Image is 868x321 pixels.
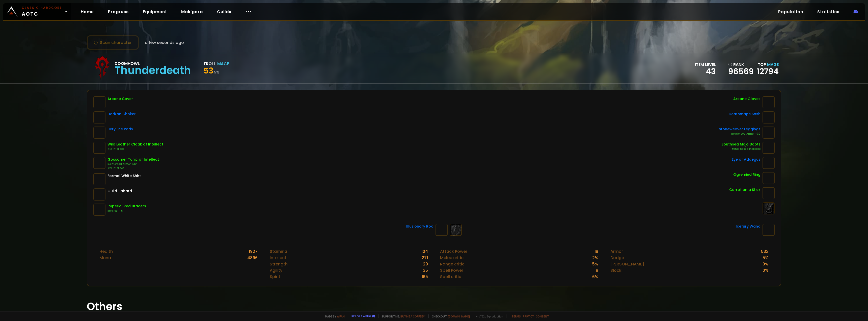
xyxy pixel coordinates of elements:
[440,248,467,255] div: Attack Power
[757,66,779,77] a: 12794
[592,255,598,261] div: 2 %
[594,248,598,255] div: 19
[203,65,213,76] span: 53
[406,224,433,229] div: Illusionary Rod
[774,7,807,17] a: Population
[107,111,136,117] div: Horizon Choker
[436,224,448,236] img: item-7713
[610,248,623,255] div: Armor
[203,61,216,67] div: Troll
[721,147,761,151] div: Minor Speed Increase
[107,166,159,170] div: +21 Intellect
[378,314,425,318] span: Support me,
[422,274,428,280] div: 165
[733,96,761,102] div: Arcane Gloves
[763,111,775,124] img: item-10771
[249,248,258,255] div: 1927
[421,248,428,255] div: 104
[322,314,345,318] span: Made by
[523,314,534,318] a: Privacy
[729,111,761,117] div: Deathmage Sash
[115,67,191,74] div: Thunderdeath
[536,314,549,318] a: Consent
[270,261,288,267] div: Strength
[213,7,235,17] a: Guilds
[610,255,624,261] div: Dodge
[145,39,184,46] span: a few seconds ago
[107,96,133,102] div: Arcane Cover
[729,187,761,192] div: Carrot on a Stick
[596,267,598,274] div: 8
[428,314,470,318] span: Checkout
[763,172,775,184] img: item-1993
[107,147,163,151] div: +12 Intellect
[440,261,465,267] div: Range critic
[93,142,105,154] img: item-8215
[757,61,779,68] div: Top
[93,96,105,108] img: item-8292
[270,255,286,261] div: Intellect
[93,173,105,185] img: item-4334
[763,187,775,199] img: item-11122
[763,142,775,154] img: item-20641
[763,127,775,139] img: item-9407
[3,3,71,20] a: Classic HardcoreAOTC
[733,172,761,177] div: Ogremind Ring
[761,248,769,255] div: 532
[104,7,133,17] a: Progress
[93,127,105,139] img: item-4197
[763,255,769,261] div: 5 %
[337,314,345,318] a: a fan
[423,261,428,267] div: 29
[440,274,461,280] div: Spell critic
[719,127,761,132] div: Stoneweaver Leggings
[77,7,98,17] a: Home
[93,111,105,124] img: item-13085
[107,127,133,132] div: Berylline Pads
[115,60,191,67] div: Doomhowl
[351,314,371,318] a: Report a bug
[721,142,761,147] div: Southsea Mojo Boots
[763,267,769,274] div: 0 %
[247,255,258,261] div: 4896
[695,61,716,68] div: item level
[763,261,769,267] div: 0 %
[440,267,463,274] div: Spell Power
[107,173,141,179] div: Formal White Shirt
[87,35,139,50] button: Scan character
[400,314,425,318] a: Buy me a coffee
[423,267,428,274] div: 35
[214,70,220,75] small: 5 %
[107,188,132,194] div: Guild Tabard
[763,157,775,169] img: item-5266
[270,267,282,274] div: Agility
[763,96,775,108] img: item-8287
[217,61,229,67] div: Mage
[107,209,146,213] div: Intellect +5
[99,248,113,255] div: Health
[270,248,287,255] div: Stamina
[22,6,62,18] span: AOTC
[592,261,598,267] div: 5 %
[93,204,105,216] img: item-8247
[736,224,761,229] div: Icefury Wand
[448,314,470,318] a: [DOMAIN_NAME]
[22,6,62,10] small: Classic Hardcore
[107,157,159,162] div: Gossamer Tunic of Intellect
[695,68,716,75] div: 43
[177,7,207,17] a: Mak'gora
[107,162,159,166] div: Reinforced Armor +32
[93,157,105,169] img: item-7517
[422,255,428,261] div: 271
[610,261,644,267] div: [PERSON_NAME]
[728,68,754,75] a: 96569
[270,274,280,280] div: Spirit
[610,267,621,274] div: Block
[719,132,761,136] div: Reinforced Armor +32
[763,224,775,236] img: item-7514
[107,142,163,147] div: Wild Leather Cloak of Intellect
[87,299,781,314] h1: Others
[440,255,464,261] div: Melee critic
[107,204,146,209] div: Imperial Red Bracers
[592,274,598,280] div: 6 %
